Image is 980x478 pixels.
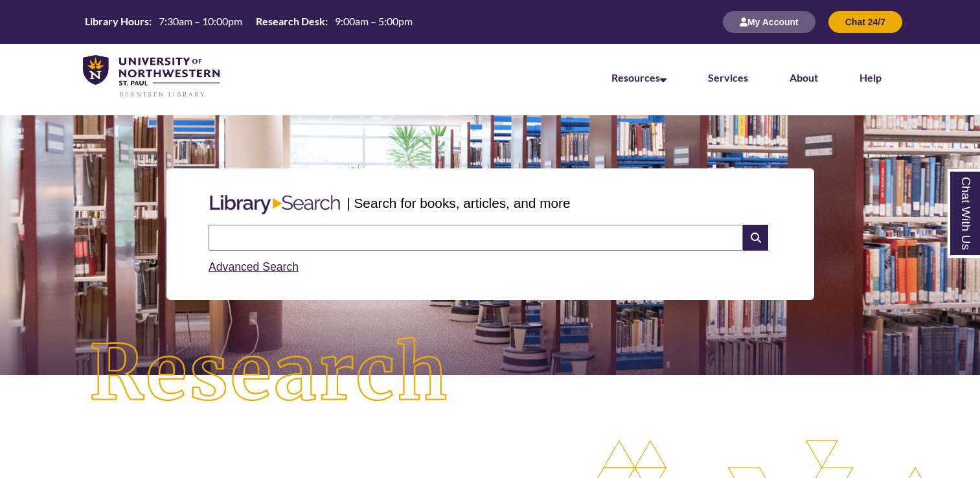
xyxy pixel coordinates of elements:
[80,14,418,28] table: Hours Today
[335,15,413,27] span: 9:00am – 5:00pm
[80,14,154,28] th: Library Hours:
[828,11,902,33] button: Chat 24/7
[203,190,347,220] img: Libary Search
[611,71,667,84] a: Resources
[209,260,299,273] a: Advanced Search
[828,16,902,27] a: Chat 24/7
[860,71,882,84] a: Help
[49,297,490,451] img: Research
[790,71,818,84] a: About
[80,14,418,30] a: Hours Today
[708,71,748,84] a: Services
[159,15,242,27] span: 7:30am – 10:00pm
[83,55,220,98] img: UNWSP Library Logo
[743,225,768,251] i: Search
[723,16,815,27] a: My Account
[723,11,815,33] button: My Account
[347,193,570,213] p: | Search for books, articles, and more
[251,14,330,28] th: Research Desk:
